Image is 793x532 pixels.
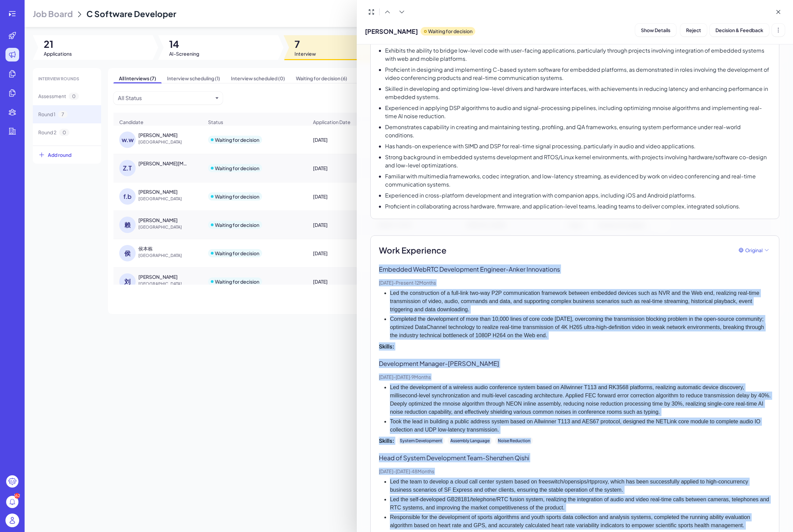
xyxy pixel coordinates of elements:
p: Strong background in embedded systems development and RTOS/Linux kernel environments, with projec... [385,153,771,169]
span: Work Experience [379,244,447,256]
p: [DATE] - [DATE] · 48 Months [379,468,771,475]
p: Demonstrates capability in creating and maintaining testing, profiling, and QA frameworks, ensuri... [385,123,771,139]
span: Skills: [379,342,394,351]
p: Experienced in cross-platform development and integration with companion apps, including iOS and ... [385,191,696,200]
p: Development Manager - [PERSON_NAME] [379,359,771,368]
p: Embedded WebRTC Development Engineer - Anker Innovations [379,264,771,274]
span: Reject [686,27,701,33]
li: Led the team to develop a cloud call center system based on freeswitch/opensips/rtpproxy, which h... [390,478,771,494]
p: Familiar with multimedia frameworks, codec integration, and low-latency streaming, as evidenced b... [385,172,771,189]
li: Completed the development of more than 10,000 lines of core code [DATE], overcoming the transmiss... [390,315,771,340]
li: Led the self-developed GB28181/telephone/RTC fusion system, realizing the integration of audio an... [390,495,771,512]
button: Reject [680,24,707,37]
p: Skilled in developing and optimizing low-level drivers and hardware interfaces, with achievements... [385,85,771,101]
span: Skills: [379,437,394,445]
p: Proficient in designing and implementing C-based system software for embedded platforms, as demon... [385,66,771,82]
p: Head of System Development Team - Shenzhen Qishi [379,453,771,462]
p: Waiting for decision [428,28,473,35]
p: Experienced in applying DSP algorithms to audio and signal-processing pipelines, including optimi... [385,104,771,120]
button: Show Details [635,24,676,37]
p: Proficient in collaborating across hardware, firmware, and application-level teams, leading teams... [385,202,740,210]
span: Decision & Feedback [715,27,763,33]
button: Decision & Feedback [710,24,769,37]
div: System Development [397,437,445,445]
p: [DATE] - [DATE] · 9 Months [379,373,771,381]
p: [DATE] - Present · 12 Months [379,279,771,286]
li: Led the construction of a full-link two-way P2P communication framework between embedded devices ... [390,289,771,314]
p: Exhibits the ability to bridge low-level code with user-facing applications, particularly through... [385,46,771,63]
div: Assembly Language [448,437,492,445]
span: Show Details [641,27,670,33]
li: Responsible for the development of sports algorithms and youth sports data collection and analysi... [390,513,771,530]
div: Noise Reduction [495,437,533,445]
li: Took the lead in building a public address system based on Allwinner T113 and AES67 protocol, des... [390,418,771,434]
span: Original [745,247,763,254]
p: Has hands-on experience with SIMD and DSP for real-time signal processing, particularly in audio ... [385,142,696,150]
li: Led the development of a wireless audio conference system based on Allwinner T113 and RK3568 plat... [390,383,771,416]
span: [PERSON_NAME] [365,27,418,36]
